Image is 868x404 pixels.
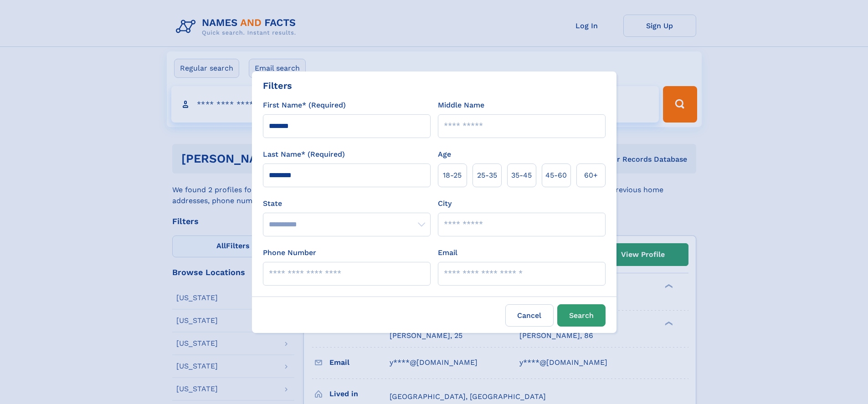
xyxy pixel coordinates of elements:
[443,170,462,181] span: 18‑25
[263,198,431,209] label: State
[438,100,484,111] label: Middle Name
[584,170,598,181] span: 60+
[477,170,497,181] span: 25‑35
[438,149,451,160] label: Age
[263,100,346,111] label: First Name* (Required)
[263,79,292,92] div: Filters
[545,170,567,181] span: 45‑60
[263,247,316,258] label: Phone Number
[438,198,452,209] label: City
[557,304,606,327] button: Search
[263,149,345,160] label: Last Name* (Required)
[511,170,532,181] span: 35‑45
[438,247,457,258] label: Email
[505,304,554,327] label: Cancel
